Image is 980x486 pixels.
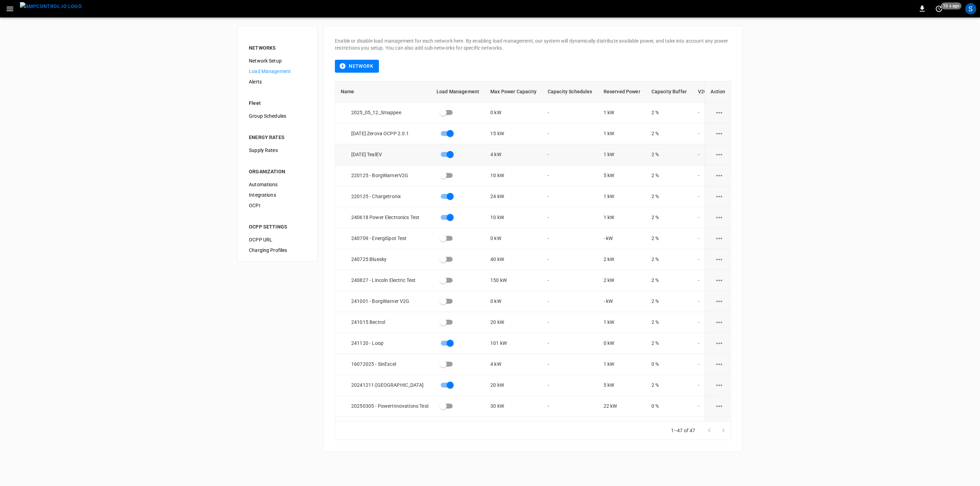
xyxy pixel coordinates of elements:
button: load management options [711,125,728,142]
button: load management options [711,209,728,226]
span: OCPP URL [249,236,306,244]
td: 30 kW [485,396,542,417]
div: 240725 Bluesky [341,256,431,263]
td: 5 kW [598,375,646,396]
td: 4 kW [485,354,542,375]
td: - [692,228,713,249]
td: 20 kW [485,375,542,396]
td: - [542,228,598,249]
td: 10 kW [485,165,542,186]
td: 1 kW [598,144,646,165]
td: - [692,417,713,438]
div: 241120 - Loop [341,340,431,347]
td: - kW [598,291,646,312]
td: - [692,186,713,207]
th: Max Power Capacity [485,81,542,102]
p: 1–47 of 47 [671,427,696,434]
td: 2 % [646,249,692,270]
p: Enable or disable load management for each network here. By enabling load management, our system ... [335,37,731,51]
td: - [692,270,713,291]
td: 0 kW [485,228,542,249]
button: load management options [711,251,728,268]
td: 2 kW [598,249,646,270]
div: ENERGY RATES [249,134,306,141]
div: 241001 - BorgWarner V2G [341,298,431,305]
td: 1 kW [598,312,646,333]
td: - [692,165,713,186]
button: load management options [711,188,728,205]
td: 0 % [646,354,692,375]
td: 15 kW [485,123,542,144]
th: V2G [692,81,713,102]
td: 2 % [646,186,692,207]
button: load management options [711,377,728,394]
td: 2 % [646,291,692,312]
td: - [542,354,598,375]
button: load management options [711,356,728,373]
td: - [542,249,598,270]
span: Group Schedules [249,113,306,120]
td: - [542,375,598,396]
button: load management options [711,104,728,121]
td: 40 kW [485,249,542,270]
td: 2 kW [598,270,646,291]
button: load management options [711,272,728,289]
button: load management options [711,230,728,247]
td: 2 % [646,312,692,333]
td: 1 kW [598,354,646,375]
td: - [542,207,598,228]
th: Action [705,81,731,102]
td: - [692,312,713,333]
td: - [692,207,713,228]
td: - kW [598,228,646,249]
div: 220125 - BorgWarnerV2G [341,172,431,179]
th: Capacity Schedules [542,81,598,102]
td: 1 kW [598,123,646,144]
td: - [542,123,598,144]
div: [DATE] TealEV [341,151,431,158]
td: 0 kW [598,333,646,354]
div: 241015 Bectrol [341,319,431,326]
td: - [692,333,713,354]
td: - [692,249,713,270]
td: 2 % [646,375,692,396]
td: 101 kW [485,333,542,354]
div: Supply Rates [243,145,312,155]
div: Integrations [243,190,312,200]
div: 240709 - EnergiSpot Test [341,235,431,242]
td: - [542,165,598,186]
span: 10 s ago [941,2,961,9]
span: Load Management [249,68,306,75]
td: 2 % [646,102,692,123]
td: - [692,354,713,375]
td: - [542,186,598,207]
td: - [692,144,713,165]
td: 1 kW [598,186,646,207]
img: ampcontrol.io logo [20,2,82,11]
button: load management options [711,335,728,352]
td: 1 kW [598,207,646,228]
div: NETWORKS [249,44,306,51]
td: 2 % [646,123,692,144]
td: 4 kW [485,144,542,165]
button: load management options [711,314,728,331]
div: Load Management [243,66,312,77]
td: 30 kW [485,417,542,438]
button: load management options [711,419,728,436]
div: Fleet [249,100,306,107]
td: - [542,102,598,123]
th: Name [335,81,431,102]
div: OCPP URL [243,234,312,245]
td: - [542,291,598,312]
span: Charging Profiles [249,247,306,254]
div: [DATE] Zerova OCPP 2.0.1 [341,130,431,137]
td: 2 % [646,165,692,186]
span: OCPI [249,202,306,209]
th: Load Management [431,81,485,102]
td: - [692,375,713,396]
td: 2 % [646,270,692,291]
td: 0 kW [485,102,542,123]
div: OCPP SETTINGS [249,223,306,230]
div: 20241211-[GEOGRAPHIC_DATA] [341,382,431,389]
div: ORGANIZATION [249,168,306,175]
